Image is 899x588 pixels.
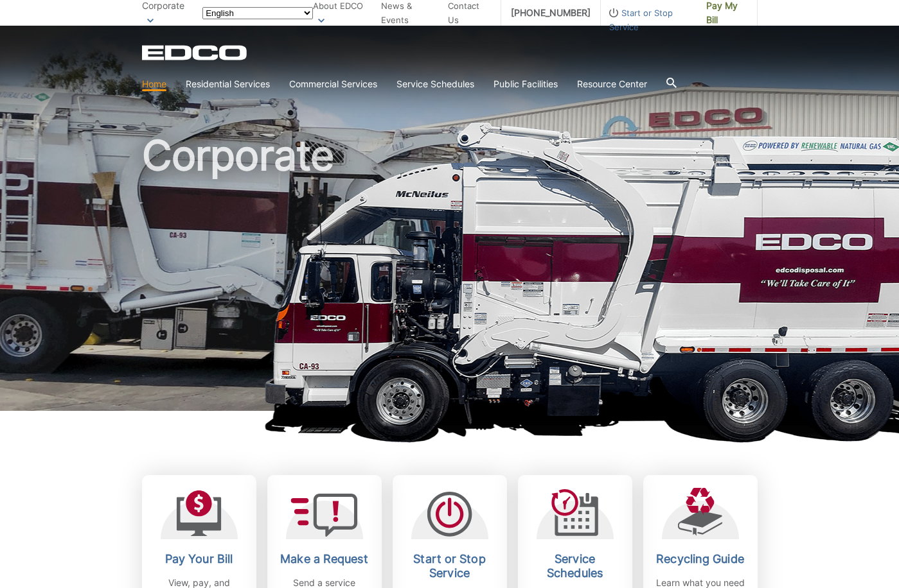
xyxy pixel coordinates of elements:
[653,552,748,566] h2: Recycling Guide
[142,135,758,417] h1: Corporate
[528,552,623,580] h2: Service Schedules
[142,45,249,60] a: EDCD logo. Return to the homepage.
[396,77,474,91] a: Service Schedules
[186,77,270,91] a: Residential Services
[277,552,372,566] h2: Make a Request
[152,552,247,566] h2: Pay Your Bill
[402,552,497,580] h2: Start or Stop Service
[494,77,558,91] a: Public Facilities
[289,77,377,91] a: Commercial Services
[577,77,647,91] a: Resource Center
[202,7,313,19] select: Select a language
[142,77,166,91] a: Home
